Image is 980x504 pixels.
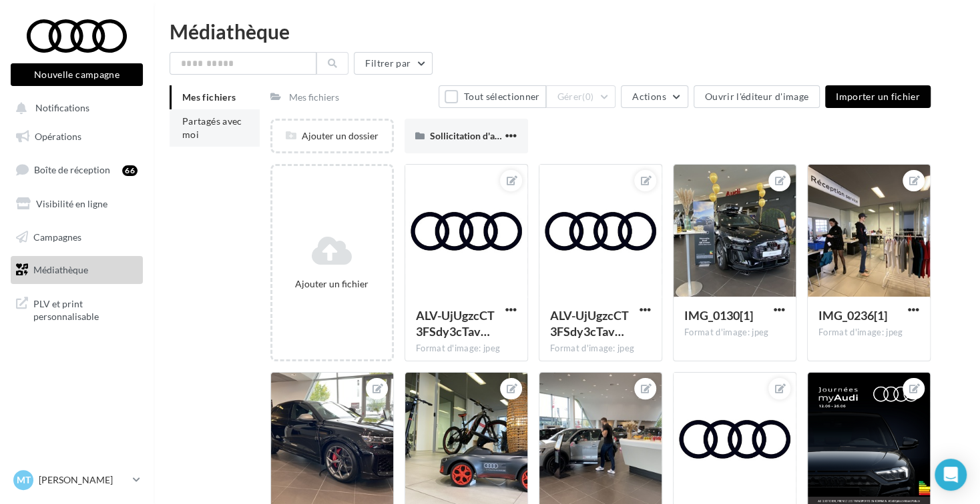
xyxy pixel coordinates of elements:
a: Boîte de réception66 [8,155,146,184]
a: Opérations [8,123,146,151]
button: Gérer(0) [546,85,616,108]
span: Actions [632,91,666,102]
span: MT [17,473,31,487]
div: Ajouter un fichier [278,277,387,291]
p: [PERSON_NAME] [39,473,128,487]
span: Boîte de réception [34,164,110,175]
div: Format d'image: jpeg [818,327,919,339]
span: ALV-UjUgzcCT3FSdy3cTavWkPqwql4F-uCnu1nHIAXbfsfQbFkj9f2uQ [416,308,495,339]
a: Médiathèque [8,256,146,284]
span: Importer un fichier [836,91,920,102]
span: Sollicitation d'avis [430,130,506,141]
a: Visibilité en ligne [8,190,146,218]
span: Opérations [35,131,81,142]
div: Open Intercom Messenger [935,459,967,491]
button: Ouvrir l'éditeur d'image [694,85,820,108]
a: PLV et print personnalisable [8,289,146,329]
button: Importer un fichier [825,85,931,108]
button: Actions [621,85,688,108]
div: Ajouter un dossier [272,129,392,143]
span: ALV-UjUgzcCT3FSdy3cTavWkPqwql4F-uCnu1nHIAXbfsfQbFkj9f2uQ [550,308,629,339]
div: 66 [122,165,138,176]
div: Mes fichiers [289,91,339,104]
span: (0) [582,91,593,102]
div: Format d'image: jpeg [550,343,651,355]
button: Tout sélectionner [439,85,545,108]
span: Mes fichiers [182,91,236,103]
a: Campagnes [8,223,146,251]
button: Filtrer par [354,52,433,75]
div: Médiathèque [170,21,964,41]
div: Format d'image: jpeg [684,327,785,339]
span: Médiathèque [33,264,88,275]
a: MT [PERSON_NAME] [11,467,143,493]
span: IMG_0236[1] [818,308,887,323]
span: PLV et print personnalisable [33,295,138,323]
span: Visibilité en ligne [36,198,107,209]
span: Campagnes [33,231,81,242]
button: Nouvelle campagne [11,63,143,86]
span: IMG_0130[1] [684,308,753,323]
span: Notifications [35,103,89,114]
span: Partagés avec moi [182,115,242,140]
div: Format d'image: jpeg [416,343,517,355]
